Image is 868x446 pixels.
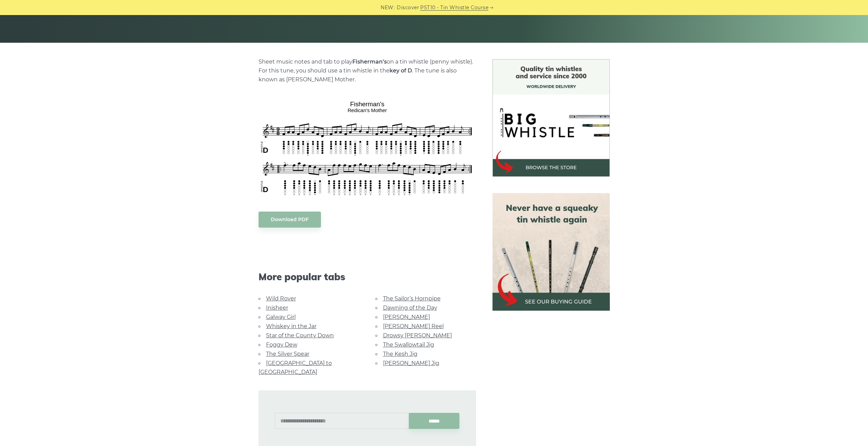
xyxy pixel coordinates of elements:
[266,351,309,357] a: The Silver Spear
[383,341,434,348] a: The Swallowtail Jig
[352,58,387,65] strong: Fisherman’s
[397,4,419,12] span: Discover
[259,360,332,375] a: [GEOGRAPHIC_DATA] to [GEOGRAPHIC_DATA]
[266,332,334,339] a: Star of the County Down
[383,323,444,329] a: [PERSON_NAME] Reel
[266,305,288,311] a: Inisheer
[492,193,610,311] img: tin whistle buying guide
[389,67,412,74] strong: key of D
[259,271,476,283] span: More popular tabs
[383,332,452,339] a: Drowsy [PERSON_NAME]
[383,295,441,302] a: The Sailor’s Hornpipe
[266,323,317,329] a: Whiskey in the Jar
[492,59,610,177] img: BigWhistle Tin Whistle Store
[259,98,476,198] img: Fisherman's Tin Whistle Tabs & Sheet Music
[383,314,430,320] a: [PERSON_NAME]
[266,314,296,320] a: Galway Girl
[259,212,321,228] a: Download PDF
[383,305,437,311] a: Dawning of the Day
[420,4,488,12] a: PST10 - Tin Whistle Course
[266,295,296,302] a: Wild Rover
[266,341,297,348] a: Foggy Dew
[383,360,439,366] a: [PERSON_NAME] Jig
[381,4,395,12] span: NEW:
[383,351,417,357] a: The Kesh Jig
[259,57,476,84] p: Sheet music notes and tab to play on a tin whistle (penny whistle). For this tune, you should use...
